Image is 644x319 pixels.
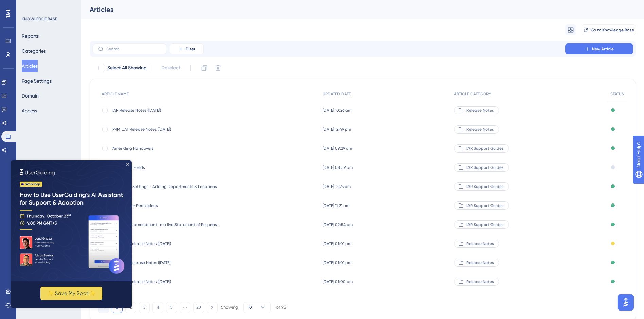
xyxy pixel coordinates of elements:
span: [DATE] 12:49 pm [323,127,351,132]
button: New Article [565,43,633,54]
span: Amending Handovers [112,146,221,151]
button: ✨ Save My Spot!✨ [30,126,91,140]
span: Release Notes [466,127,494,132]
span: IAR Support Guides [466,165,504,170]
span: Release Notes [466,260,494,265]
span: Need Help? [16,2,42,10]
button: Page Settings [22,75,52,87]
span: Go to Knowledge Base [591,27,634,33]
span: ARTICLE NAME [102,91,129,97]
div: KNOWLEDGE BASE [22,16,57,22]
input: Search [106,47,161,51]
span: [DATE] 12:23 pm [323,184,351,189]
span: [DATE] 09:29 am [323,146,352,151]
button: Articles [22,60,38,72]
button: Reports [22,30,39,42]
span: UPDATED DATE [323,91,351,97]
span: Select All Showing [107,64,147,72]
span: Filter [186,46,195,52]
span: [DATE] 02:54 pm [323,222,353,227]
button: 20 [193,302,204,313]
div: Articles [90,5,619,14]
span: Individual Settings - Adding Departments & Locations [112,184,221,189]
span: IAR Support Guides [466,203,504,208]
span: STATUS [610,91,624,97]
button: 10 [243,302,271,313]
span: Deselect [161,64,180,72]
span: Making an amendment to a live Statement of Responsibilities [112,222,221,227]
button: Go to Knowledge Base [582,24,636,35]
span: Amend User Permissions [112,203,221,208]
span: IAR Support Guides [466,222,504,227]
button: Categories [22,45,46,57]
span: PRM UAT Release Notes ([DATE]) [112,279,221,284]
span: Release Notes [466,241,494,246]
div: Showing [221,304,238,311]
span: [DATE] 11:21 am [323,203,349,208]
button: 3 [139,302,150,313]
button: Domain [22,90,39,102]
span: IAR Support Guides [466,146,504,151]
iframe: UserGuiding AI Assistant Launcher [615,292,636,313]
button: 5 [166,302,177,313]
span: [DATE] 01:00 pm [323,279,353,284]
span: Release Notes [466,279,494,284]
span: [DATE] 01:01 pm [323,260,351,265]
span: [DATE] 08:59 am [323,165,353,170]
span: ARTICLE CATEGORY [454,91,491,97]
button: Filter [170,43,204,54]
button: 4 [152,302,163,313]
div: of 192 [276,304,286,311]
span: Release Notes [466,108,494,113]
span: PRM UAT Release Notes ([DATE]) [112,241,221,246]
span: IAR Release Notes ([DATE]) [112,108,221,113]
span: [DATE] 10:26 am [323,108,351,113]
button: Deselect [155,62,186,74]
div: Close Preview [115,3,118,5]
span: New Article [592,46,614,52]
button: Access [22,105,37,117]
span: Additional Fields [112,165,221,170]
span: IAR Support Guides [466,184,504,189]
span: PRM Live Release Notes ([DATE]) [112,260,221,265]
button: ⋯ [180,302,190,313]
span: PRM UAT Release Notes ([DATE]) [112,127,221,132]
span: [DATE] 01:01 pm [323,241,351,246]
span: 10 [248,305,252,310]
